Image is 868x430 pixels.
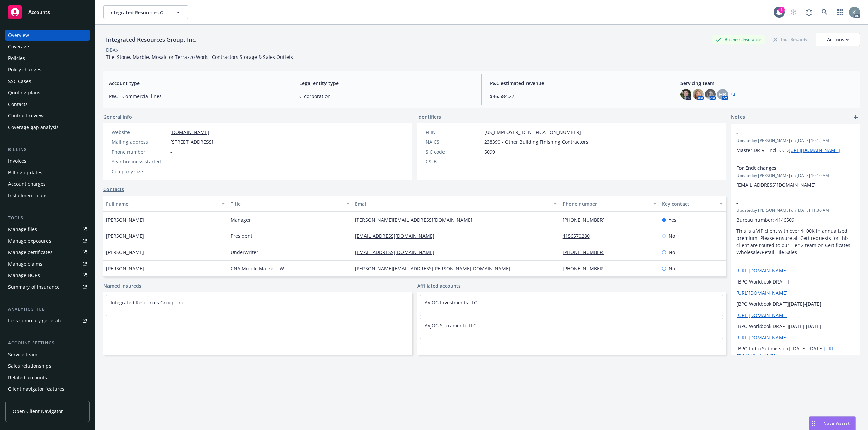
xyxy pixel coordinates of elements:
[736,334,788,341] a: [URL][DOMAIN_NAME]
[355,265,516,272] a: [PERSON_NAME][EMAIL_ADDRESS][PERSON_NAME][DOMAIN_NAME]
[103,186,124,193] a: Contacts
[736,146,854,154] p: Master DRIVE Incl. CCD
[5,235,90,246] a: Manage exposures
[669,232,675,240] span: No
[8,64,41,75] div: Policy changes
[8,224,37,235] div: Manage files
[563,249,610,255] a: [PHONE_NUMBER]
[736,290,788,296] a: [URL][DOMAIN_NAME]
[425,322,476,329] a: AVJOG Sacramento LLC
[5,30,90,41] a: Overview
[736,182,816,188] span: [EMAIL_ADDRESS][DOMAIN_NAME]
[106,46,119,53] div: DBA: -
[5,214,90,221] div: Tools
[8,99,28,110] div: Contacts
[693,89,704,100] img: photo
[5,64,90,75] a: Policy changes
[789,147,840,153] a: [URL][DOMAIN_NAME]
[8,53,25,64] div: Policies
[170,148,172,155] span: -
[106,54,293,60] span: Tile, Stone, Marble, Mosaic or Terrazzo Work - Contractors Storage & Sales Outlets
[355,200,550,207] div: Email
[787,5,800,19] a: Start snowing
[680,80,854,87] span: Servicing team
[736,300,854,308] p: [BPO Workbook DRAFT][DATE]-[DATE]
[5,281,90,292] a: Summary of insurance
[112,168,167,175] div: Company size
[8,156,26,166] div: Invoices
[231,216,251,223] span: Manager
[5,270,90,281] a: Manage BORs
[8,87,40,98] div: Quoting plans
[426,158,481,165] div: CSLB
[426,148,481,155] div: SIC code
[5,179,90,189] a: Account charges
[8,76,31,87] div: SSC Cases
[770,35,810,44] div: Total Rewards
[299,93,473,100] span: C-corporation
[112,158,167,165] div: Year business started
[8,235,51,246] div: Manage exposures
[827,33,849,46] div: Actions
[669,249,675,256] span: No
[736,345,854,359] p: [BPO Indio Submission] [DATE]-[DATE]
[109,80,283,87] span: Account type
[103,113,132,120] span: General info
[731,113,745,121] span: Notes
[109,93,283,100] span: P&C - Commercial lines
[8,315,64,326] div: Loss summary generator
[5,224,90,235] a: Manage files
[736,323,854,330] p: [BPO Workbook DRAFT][DATE]-[DATE]
[8,179,46,189] div: Account charges
[299,80,473,87] span: Legal entity type
[13,408,63,415] span: Open Client Navigator
[106,232,144,240] span: [PERSON_NAME]
[736,164,837,172] span: For Endt changes:
[8,122,59,133] div: Coverage gap analysis
[712,35,765,44] div: Business Insurance
[5,76,90,87] a: SSC Cases
[818,5,831,19] a: Search
[8,110,44,121] div: Contract review
[8,372,47,383] div: Related accounts
[680,89,691,100] img: photo
[731,124,860,159] div: -Updatedby [PERSON_NAME] on [DATE] 10:15 AMMaster DRIVE Incl. CCD[URL][DOMAIN_NAME]
[8,258,42,269] div: Manage claims
[355,233,440,239] a: [EMAIL_ADDRESS][DOMAIN_NAME]
[736,267,788,274] a: [URL][DOMAIN_NAME]
[736,199,837,206] span: -
[484,138,588,145] span: 238390 - Other Building Finishing Contractors
[103,35,199,44] div: Integrated Resources Group, Inc.
[8,384,64,394] div: Client navigator features
[103,5,188,19] button: Integrated Resources Group, Inc.
[849,7,860,18] img: photo
[5,340,90,346] div: Account settings
[823,420,850,426] span: Nova Assist
[5,258,90,269] a: Manage claims
[5,247,90,258] a: Manage certificates
[8,167,42,178] div: Billing updates
[231,232,252,240] span: President
[5,384,90,394] a: Client navigator features
[103,196,228,212] button: Full name
[5,53,90,64] a: Policies
[736,216,854,223] p: Bureau number: 4146509
[355,249,440,255] a: [EMAIL_ADDRESS][DOMAIN_NAME]
[170,138,213,145] span: [STREET_ADDRESS]
[5,110,90,121] a: Contract review
[5,41,90,52] a: Coverage
[5,361,90,371] a: Sales relationships
[8,190,48,201] div: Installment plans
[352,196,560,212] button: Email
[106,249,144,256] span: [PERSON_NAME]
[8,41,29,52] div: Coverage
[484,148,495,155] span: 5099
[563,217,610,223] a: [PHONE_NUMBER]
[802,5,816,19] a: Report a Bug
[5,156,90,166] a: Invoices
[8,30,29,41] div: Overview
[5,349,90,360] a: Service team
[778,7,785,13] div: 1
[731,92,735,96] a: +3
